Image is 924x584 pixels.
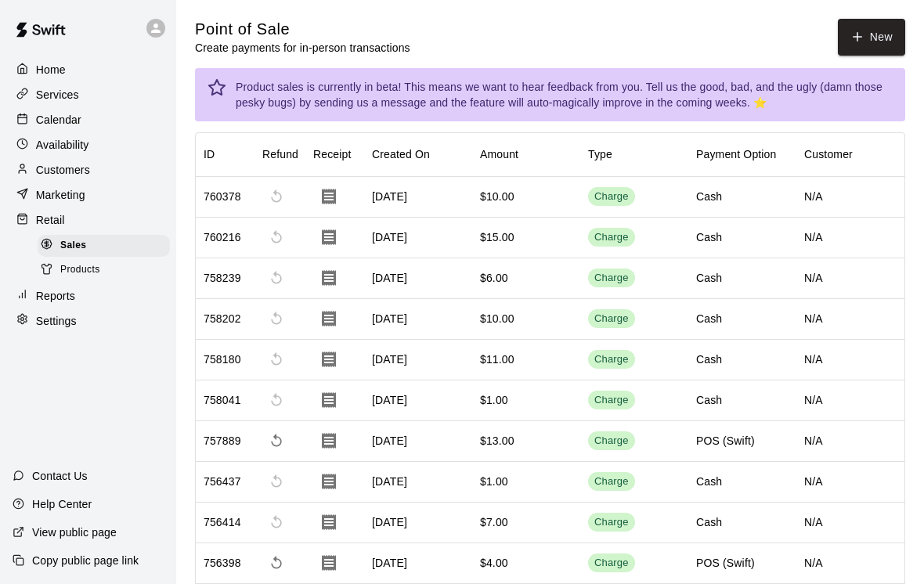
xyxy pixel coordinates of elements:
[13,58,164,81] a: Home
[364,503,472,543] div: [DATE]
[262,223,291,251] span: Cannot make a refund for non card payments
[38,258,176,282] a: Products
[36,162,90,178] p: Customers
[204,189,241,204] div: 760378
[696,132,777,176] div: Payment Option
[480,514,508,530] div: $7.00
[262,467,291,496] span: Cannot make a refund for non card payments
[796,462,904,503] div: N/A
[688,132,796,176] div: Payment Option
[313,132,352,176] div: Receipt
[36,62,66,78] p: Home
[804,132,853,176] div: Customer
[60,238,86,254] span: Sales
[204,311,241,326] div: 758202
[32,468,88,484] p: Contact Us
[13,208,164,232] a: Retail
[796,218,904,258] div: N/A
[796,177,904,218] div: N/A
[314,96,426,109] a: sending us a message
[313,181,345,212] button: Download Receipt
[364,132,472,176] div: Created On
[13,133,164,157] a: Availability
[480,132,518,176] div: Amount
[594,189,629,204] div: Charge
[480,433,514,449] div: $13.00
[36,137,89,153] p: Availability
[204,270,241,286] div: 758239
[262,345,291,373] span: Cannot make a refund for non card payments
[38,233,176,258] a: Sales
[696,351,722,367] div: Cash
[696,392,722,408] div: Cash
[364,299,472,340] div: [DATE]
[480,351,514,367] div: $11.00
[204,392,241,408] div: 758041
[594,230,629,245] div: Charge
[364,380,472,421] div: [DATE]
[204,132,215,176] div: ID
[13,183,164,207] div: Marketing
[796,380,904,421] div: N/A
[480,392,508,408] div: $1.00
[594,434,629,449] div: Charge
[13,309,164,333] a: Settings
[372,132,430,176] div: Created On
[696,229,722,245] div: Cash
[364,177,472,218] div: [DATE]
[13,108,164,132] a: Calendar
[13,284,164,308] a: Reports
[204,555,241,571] div: 756398
[13,158,164,182] a: Customers
[313,222,345,253] button: Download Receipt
[594,271,629,286] div: Charge
[594,556,629,571] div: Charge
[588,132,612,176] div: Type
[364,218,472,258] div: [DATE]
[196,132,254,176] div: ID
[262,132,298,176] div: Refund
[313,344,345,375] button: Download Receipt
[38,235,170,257] div: Sales
[32,496,92,512] p: Help Center
[796,258,904,299] div: N/A
[594,515,629,530] div: Charge
[262,386,291,414] span: Cannot make a refund for non card payments
[32,553,139,568] p: Copy public page link
[696,474,722,489] div: Cash
[480,270,508,286] div: $6.00
[594,352,629,367] div: Charge
[472,132,580,176] div: Amount
[195,19,410,40] h5: Point of Sale
[13,83,164,106] a: Services
[480,229,514,245] div: $15.00
[262,427,291,455] span: Refund payment
[262,508,291,536] span: Cannot make a refund for non card payments
[696,270,722,286] div: Cash
[838,19,905,56] button: New
[696,433,755,449] div: POS (Swift)
[313,262,345,294] button: Download Receipt
[364,258,472,299] div: [DATE]
[204,514,241,530] div: 756414
[594,312,629,326] div: Charge
[204,351,241,367] div: 758180
[313,506,345,538] button: Download Receipt
[580,132,688,176] div: Type
[195,40,410,56] p: Create payments for in-person transactions
[313,547,345,579] button: Download Receipt
[480,474,508,489] div: $1.00
[204,229,241,245] div: 760216
[796,340,904,380] div: N/A
[594,393,629,408] div: Charge
[796,421,904,462] div: N/A
[594,474,629,489] div: Charge
[313,466,345,497] button: Download Receipt
[696,514,722,530] div: Cash
[36,112,81,128] p: Calendar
